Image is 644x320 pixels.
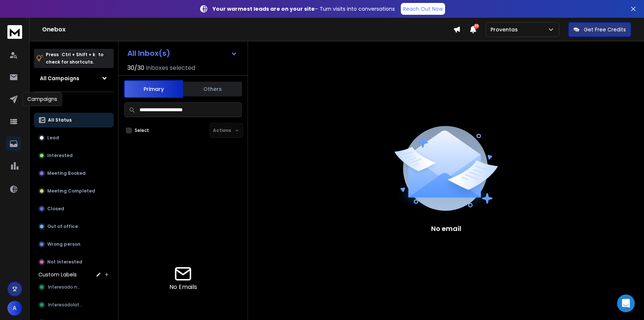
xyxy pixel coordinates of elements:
[34,237,114,252] button: Wrong person
[47,224,78,229] p: Out of office
[34,255,114,269] button: Not Interested
[124,80,183,98] button: Primary
[46,51,103,66] p: Press to check for shortcuts.
[169,283,197,292] p: No Emails
[47,188,95,194] p: Meeting Completed
[48,117,72,123] p: All Status
[61,50,96,59] span: Ctrl + Shift + k
[47,153,73,159] p: Interested
[48,284,83,290] span: Interesado new
[34,219,114,234] button: Out of office
[34,184,114,198] button: Meeting Completed
[34,297,114,312] button: Interesadolater
[401,3,445,15] a: Reach Out Now
[146,64,195,72] h3: Inboxes selected
[34,280,114,295] button: Interesado new
[135,127,149,133] label: Select
[127,50,170,57] h1: All Inbox(s)
[42,25,453,34] h1: Onebox
[431,224,461,234] p: No email
[7,301,22,316] button: A
[403,5,443,13] p: Reach Out Now
[474,24,479,29] span: 50
[568,22,631,37] button: Get Free Credits
[48,302,83,308] span: Interesadolater
[47,170,86,176] p: Meeting Booked
[47,135,59,141] p: Lead
[34,166,114,181] button: Meeting Booked
[47,259,82,265] p: Not Interested
[34,113,114,127] button: All Status
[213,5,395,13] p: – Turn visits into conversations
[34,148,114,163] button: Interested
[34,71,114,86] button: All Campaigns
[47,241,80,247] p: Wrong person
[617,295,635,312] div: Open Intercom Messenger
[584,26,626,33] p: Get Free Credits
[34,130,114,145] button: Lead
[34,201,114,216] button: Closed
[213,5,315,13] strong: Your warmest leads are on your site
[127,64,144,72] span: 30 / 30
[23,92,62,106] div: Campaigns
[38,271,77,278] h3: Custom Labels
[490,26,521,33] p: Proventas
[121,46,243,61] button: All Inbox(s)
[40,75,79,82] h1: All Campaigns
[7,25,22,39] img: logo
[34,98,114,108] h3: Filters
[47,206,64,212] p: Closed
[183,81,242,97] button: Others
